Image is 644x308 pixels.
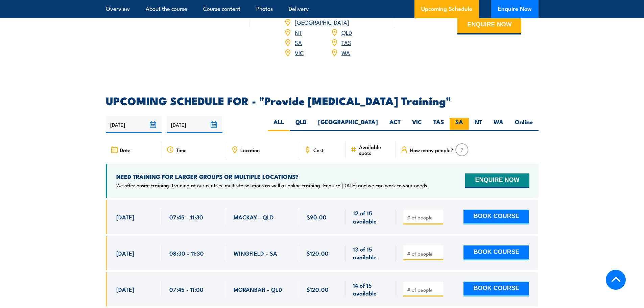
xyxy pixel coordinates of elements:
span: $90.00 [307,213,327,221]
button: BOOK COURSE [463,210,529,224]
h4: NEED TRAINING FOR LARGER GROUPS OR MULTIPLE LOCATIONS? [116,173,429,180]
button: ENQUIRE NOW [465,173,529,188]
input: From date [106,116,162,133]
p: We offer onsite training, training at our centres, multisite solutions as well as online training... [116,182,429,189]
h2: UPCOMING SCHEDULE FOR - "Provide [MEDICAL_DATA] Training" [106,96,539,105]
button: ENQUIRE NOW [457,16,521,34]
label: NT [469,118,488,131]
a: QLD [341,28,352,36]
span: MACKAY - QLD [234,213,274,221]
span: [DATE] [116,213,134,221]
span: Time [176,147,187,153]
label: [GEOGRAPHIC_DATA] [312,118,384,131]
span: Date [120,147,130,153]
label: ACT [384,118,406,131]
label: WA [488,118,509,131]
span: MORANBAH - QLD [234,285,282,293]
input: # of people [407,250,441,257]
label: SA [450,118,469,131]
label: TAS [428,118,450,131]
span: How many people? [410,147,453,153]
span: Cost [313,147,324,153]
span: $120.00 [307,249,329,257]
input: # of people [407,286,441,293]
a: [GEOGRAPHIC_DATA] [295,18,349,26]
input: To date [167,116,222,133]
span: [DATE] [116,285,134,293]
a: TAS [341,38,351,46]
a: WA [341,48,350,56]
label: VIC [406,118,428,131]
span: 14 of 15 available [353,281,388,297]
span: 08:30 - 11:30 [169,249,204,257]
span: Available spots [359,144,391,156]
span: Location [240,147,260,153]
input: # of people [407,214,441,221]
a: SA [295,38,302,46]
label: Online [509,118,539,131]
label: ALL [268,118,290,131]
span: 07:45 - 11:00 [169,285,204,293]
span: [DATE] [116,249,134,257]
label: QLD [290,118,312,131]
span: WINGFIELD - SA [234,249,277,257]
span: $120.00 [307,285,329,293]
span: 12 of 15 available [353,209,388,225]
a: NT [295,28,302,36]
span: 07:45 - 11:30 [169,213,203,221]
a: VIC [295,48,304,56]
button: BOOK COURSE [463,245,529,260]
span: 13 of 15 available [353,245,388,261]
button: BOOK COURSE [463,282,529,297]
